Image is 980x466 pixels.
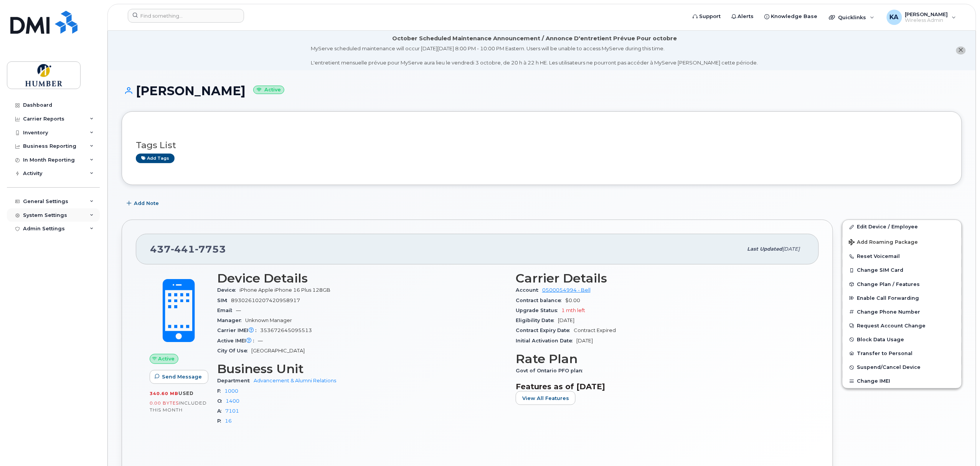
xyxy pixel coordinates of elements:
span: City Of Use [217,348,251,354]
span: Last updated [747,246,783,252]
span: Add Roaming Package [849,239,918,246]
span: $0.00 [565,297,580,303]
h3: Tags List [136,140,948,150]
a: 16 [225,418,232,424]
span: Account [516,287,542,293]
span: P [217,418,225,424]
span: iPhone Apple iPhone 16 Plus 128GB [239,287,330,293]
span: Contract Expired [574,327,616,333]
button: Reset Voicemail [843,250,962,263]
span: Contract Expiry Date [516,327,574,333]
div: MyServe scheduled maintenance will occur [DATE][DATE] 8:00 PM - 10:00 PM Eastern. Users will be u... [311,45,758,66]
a: 0500054994 - Bell [542,287,591,293]
button: Change IMEI [843,374,962,388]
button: Add Roaming Package [843,234,962,250]
span: 7753 [195,243,226,255]
span: Unknown Manager [245,317,292,323]
a: Add tags [136,154,175,163]
span: — [236,307,241,313]
span: Manager [217,317,245,323]
span: Enable Call Forwarding [857,295,919,301]
button: Request Account Change [843,319,962,333]
h3: Business Unit [217,362,506,376]
span: Govt of Ontario PFO plan [516,368,586,373]
span: — [258,338,263,344]
span: 89302610207420958917 [231,297,300,303]
button: close notification [956,46,966,55]
button: Change Plan / Features [843,278,962,291]
span: Contract balance [516,297,565,303]
h3: Features as of [DATE] [516,382,805,391]
button: Enable Call Forwarding [843,291,962,305]
span: 441 [171,243,195,255]
a: 1000 [224,388,238,394]
a: Edit Device / Employee [843,220,962,234]
span: Suspend/Cancel Device [857,365,921,370]
span: [GEOGRAPHIC_DATA] [251,348,305,354]
span: 353672645095513 [260,327,312,333]
span: SIM [217,297,231,303]
span: 437 [150,243,226,255]
button: Change SIM Card [843,263,962,277]
span: Change Plan / Features [857,281,920,287]
h1: [PERSON_NAME] [122,84,962,97]
span: [DATE] [558,317,574,323]
button: Block Data Usage [843,333,962,347]
div: October Scheduled Maintenance Announcement / Annonce D'entretient Prévue Pour octobre [392,35,677,43]
span: Active [158,355,175,362]
button: Suspend/Cancel Device [843,360,962,374]
button: Send Message [150,370,208,384]
span: Carrier IMEI [217,327,260,333]
h3: Rate Plan [516,352,805,366]
span: F [217,388,224,394]
span: A [217,408,225,414]
small: Active [253,86,284,94]
span: Email [217,307,236,313]
span: 340.60 MB [150,391,178,396]
a: 7101 [225,408,239,414]
span: [DATE] [576,338,593,344]
span: 0.00 Bytes [150,400,179,406]
span: Active IMEI [217,338,258,344]
span: Device [217,287,239,293]
a: Advancement & Alumni Relations [254,378,336,383]
span: used [178,390,194,396]
button: Change Phone Number [843,305,962,319]
h3: Device Details [217,271,506,285]
span: O [217,398,226,404]
span: Add Note [134,200,159,207]
span: Send Message [162,373,202,380]
button: Transfer to Personal [843,347,962,360]
a: 1400 [226,398,239,404]
span: Department [217,378,254,383]
span: Initial Activation Date [516,338,576,344]
button: Add Note [122,197,165,210]
span: [DATE] [783,246,800,252]
button: View All Features [516,391,576,405]
span: Eligibility Date [516,317,558,323]
h3: Carrier Details [516,271,805,285]
span: View All Features [522,395,569,402]
span: Upgrade Status [516,307,561,313]
span: 1 mth left [561,307,585,313]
